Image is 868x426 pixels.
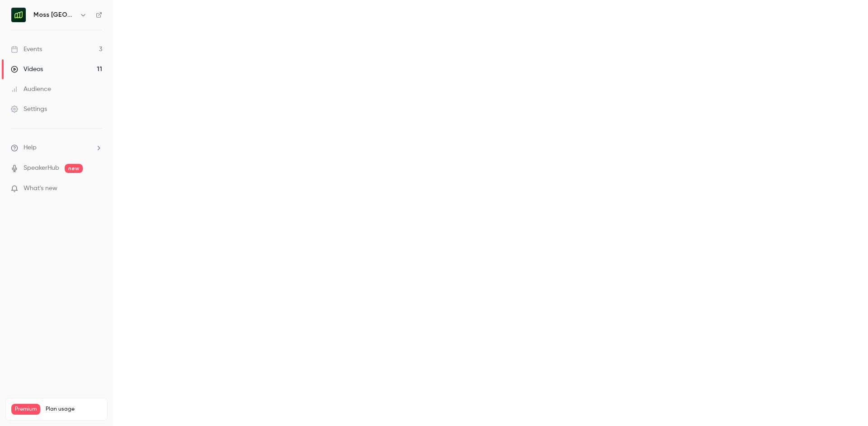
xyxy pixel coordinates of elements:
li: help-dropdown-opener [11,143,102,153]
span: Help [24,143,37,153]
h6: Moss [GEOGRAPHIC_DATA] [33,10,76,19]
span: Plan usage [46,406,102,413]
a: SpeakerHub [24,163,59,173]
span: new [65,164,83,173]
div: Events [11,45,42,54]
div: Settings [11,105,47,114]
span: What's new [24,184,57,193]
div: Videos [11,65,43,74]
span: Premium [11,404,40,415]
div: Audience [11,85,51,94]
img: Moss Deutschland [11,8,26,22]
